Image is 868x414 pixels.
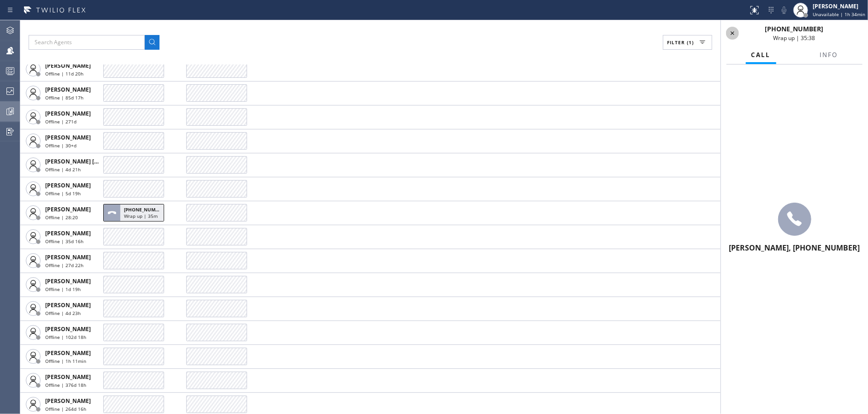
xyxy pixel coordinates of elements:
[45,134,91,141] span: [PERSON_NAME]
[45,214,78,221] span: Offline | 28:20
[45,86,91,93] span: [PERSON_NAME]
[45,142,77,149] span: Offline | 30+d
[45,229,91,237] span: [PERSON_NAME]
[45,397,91,405] span: [PERSON_NAME]
[773,34,815,42] span: Wrap up | 35:38
[45,373,91,381] span: [PERSON_NAME]
[45,301,91,309] span: [PERSON_NAME]
[778,4,791,17] button: Mute
[751,51,771,59] span: Call
[765,24,823,33] span: [PHONE_NUMBER]
[124,213,158,219] span: Wrap up | 35m
[45,190,81,197] span: Offline | 5d 19h
[45,118,77,125] span: Offline | 271d
[813,2,865,10] div: [PERSON_NAME]
[45,349,91,357] span: [PERSON_NAME]
[45,70,83,77] span: Offline | 11d 20h
[45,166,81,173] span: Offline | 4d 21h
[45,181,91,189] span: [PERSON_NAME]
[45,286,81,292] span: Offline | 1d 19h
[124,206,166,213] span: [PHONE_NUMBER]
[45,238,83,245] span: Offline | 35d 16h
[45,325,91,333] span: [PERSON_NAME]
[29,35,145,50] input: Search Agents
[663,35,712,50] button: Filter (1)
[729,243,860,253] span: [PERSON_NAME], [PHONE_NUMBER]
[820,51,838,59] span: Info
[45,262,83,268] span: Offline | 27d 22h
[45,110,91,117] span: [PERSON_NAME]
[45,310,81,316] span: Offline | 4d 23h
[45,382,86,388] span: Offline | 376d 18h
[45,334,86,340] span: Offline | 102d 18h
[746,46,776,64] button: Call
[813,11,865,17] span: Unavailable | 1h 34min
[45,205,91,213] span: [PERSON_NAME]
[45,358,86,364] span: Offline | 1h 11min
[45,406,86,412] span: Offline | 264d 16h
[45,157,138,165] span: [PERSON_NAME] [PERSON_NAME]
[45,253,91,261] span: [PERSON_NAME]
[45,62,91,70] span: [PERSON_NAME]
[45,277,91,285] span: [PERSON_NAME]
[667,39,694,46] span: Filter (1)
[45,94,83,101] span: Offline | 85d 17h
[103,201,167,224] button: [PHONE_NUMBER]Wrap up | 35m
[815,46,844,64] button: Info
